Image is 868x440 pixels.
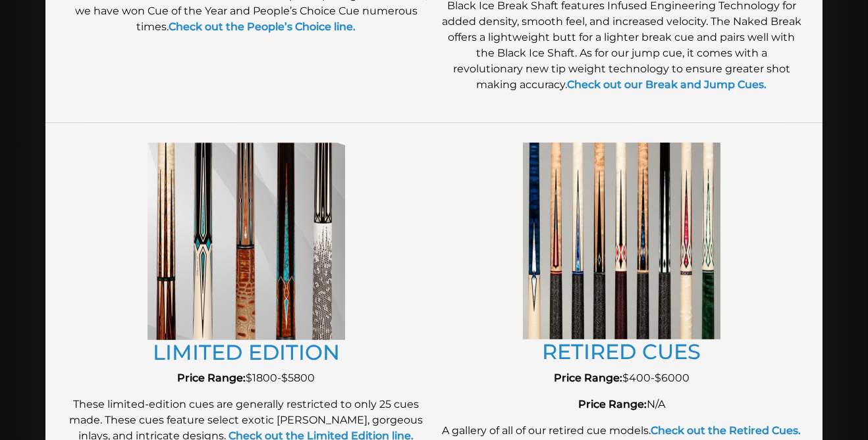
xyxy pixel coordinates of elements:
a: Check out our Break and Jump Cues. [568,78,767,91]
a: RETIRED CUES [543,339,701,364]
strong: Price Range: [178,372,246,384]
strong: Price Range: [554,372,622,384]
p: N/A [441,397,803,412]
a: LIMITED EDITION [153,339,340,365]
p: $400-$6000 [441,370,803,386]
a: Check out the People’s Choice line. [169,20,356,33]
p: A gallery of all of our retired cue models. [441,423,803,439]
p: $1800-$5800 [65,370,427,386]
strong: Price Range: [578,398,647,410]
a: Check out the Retired Cues. [651,424,801,437]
